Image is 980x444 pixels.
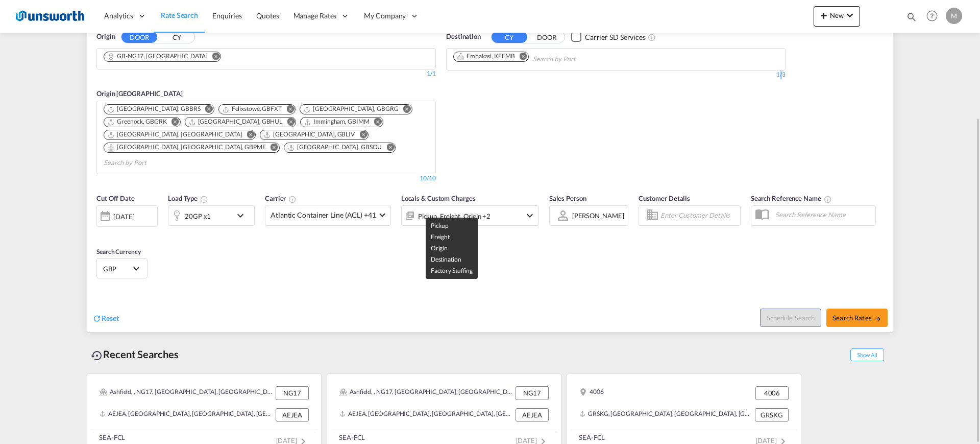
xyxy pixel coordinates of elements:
[293,11,337,21] span: Manage Rates
[826,309,888,327] button: Search Ratesicon-arrow-right
[200,195,208,203] md-icon: icon-information-outline
[199,105,214,115] button: Remove
[524,209,536,222] md-icon: icon-chevron-down
[96,89,183,98] span: Origin [GEOGRAPHIC_DATA]
[107,118,169,126] div: Press delete to remove this chip.
[549,194,586,202] span: Sales Person
[755,386,789,400] div: 4006
[287,143,382,152] div: Southampton, GBSOU
[516,386,549,400] div: NG17
[107,105,201,113] div: Bristol, GBBRS
[222,105,284,113] div: Press delete to remove this chip.
[571,208,625,223] md-select: Sales Person: Monica Nam
[367,118,383,128] button: Remove
[265,194,297,202] span: Carrier
[271,210,376,220] span: Atlantic Container Line (ACL) +41
[161,11,198,19] span: Rate Search
[339,408,513,422] div: AEJEA, Jebel Ali, United Arab Emirates, Middle East, Middle East
[751,194,832,202] span: Search Reference Name
[579,433,605,442] div: SEA-FCL
[585,32,646,42] div: Carrier SD Services
[100,386,273,400] div: Ashfield, , NG17, United Kingdom, GB & Ireland, Europe
[87,16,893,333] div: OriginDOOR CY Chips container. Use arrow keys to select chips.1/1Origin [GEOGRAPHIC_DATA] Chips c...
[92,313,119,324] div: icon-refreshReset
[96,205,158,227] div: [DATE]
[452,49,634,67] md-chips-wrap: Chips container. Use arrow keys to select chips.
[100,408,273,422] div: AEJEA, Jebel Ali, United Arab Emirates, Middle East, Middle East
[457,52,517,61] div: Press delete to remove this chip.
[96,248,141,255] span: Search Currency
[185,209,211,223] div: 20GP x1
[240,130,255,141] button: Remove
[572,212,624,220] div: [PERSON_NAME]
[96,194,135,202] span: Cut Off Date
[107,105,203,113] div: Press delete to remove this chip.
[222,105,282,113] div: Felixstowe, GBFXT
[107,130,242,139] div: London Gateway Port, GBLGP
[188,118,285,126] div: Press delete to remove this chip.
[401,194,476,202] span: Locals & Custom Charges
[906,11,917,27] div: icon-magnify
[303,105,399,113] div: Grangemouth, GBGRG
[107,52,207,61] div: GB-NG17, Ashfield
[760,309,821,327] button: Note: By default Schedule search will only considerorigin ports, destination ports and cut off da...
[533,51,630,67] input: Chips input.
[102,101,430,171] md-chips-wrap: Chips container. Use arrow keys to select chips.
[104,155,201,171] input: Search by Port
[420,174,436,183] div: 10/10
[205,52,220,62] button: Remove
[579,408,752,422] div: GRSKG, Thessaloniki, Greece, Southern Europe, Europe
[102,314,119,322] span: Reset
[263,130,355,139] div: Liverpool, GBLIV
[418,209,491,223] div: Pickup Freight Origin Destination Factory Stuffing
[353,130,368,141] button: Remove
[96,32,115,42] span: Origin
[280,118,296,128] button: Remove
[256,11,279,20] span: Quotes
[104,11,133,21] span: Analytics
[168,205,255,226] div: 20GP x1icon-chevron-down
[446,71,786,79] div: 1/3
[264,143,279,153] button: Remove
[303,105,401,113] div: Press delete to remove this chip.
[755,408,789,422] div: GRSKG
[446,32,481,42] span: Destination
[571,32,646,42] md-checkbox: Checkbox No Ink
[397,105,412,115] button: Remove
[168,194,208,202] span: Load Type
[91,349,103,362] md-icon: icon-backup-restore
[276,408,309,422] div: AEJEA
[87,343,183,366] div: Recent Searches
[844,9,856,21] md-icon: icon-chevron-down
[107,52,209,61] div: Press delete to remove this chip.
[513,52,528,62] button: Remove
[96,225,104,239] md-datepicker: Select
[457,52,515,61] div: Embakasi, KEEMB
[770,207,875,222] input: Search Reference Name
[107,143,268,152] div: Press delete to remove this chip.
[304,118,369,126] div: Immingham, GBIMM
[165,118,180,128] button: Remove
[280,105,295,115] button: Remove
[818,9,830,21] md-icon: icon-plus 400-fg
[850,348,884,361] span: Show All
[107,143,266,152] div: Portsmouth, HAM, GBPME
[212,11,242,20] span: Enquiries
[102,261,142,276] md-select: Select Currency: £ GBPUnited Kingdom Pound
[824,195,832,203] md-icon: Your search will be saved by the below given name
[639,194,690,202] span: Customer Details
[946,8,962,24] div: M
[339,386,513,400] div: Ashfield, , NG17, United Kingdom, GB & Ireland, Europe
[287,143,384,152] div: Press delete to remove this chip.
[159,31,194,43] button: CY
[364,11,406,21] span: My Company
[832,314,881,322] span: Search Rates
[15,5,84,28] img: 3748d800213711f08852f18dcb6d8936.jpg
[103,264,132,273] span: GBP
[92,314,102,323] md-icon: icon-refresh
[648,33,656,41] md-icon: Unchecked: Search for CY (Container Yard) services for all selected carriers.Checked : Search for...
[107,130,244,139] div: Press delete to remove this chip.
[516,408,549,422] div: AEJEA
[339,433,365,442] div: SEA-FCL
